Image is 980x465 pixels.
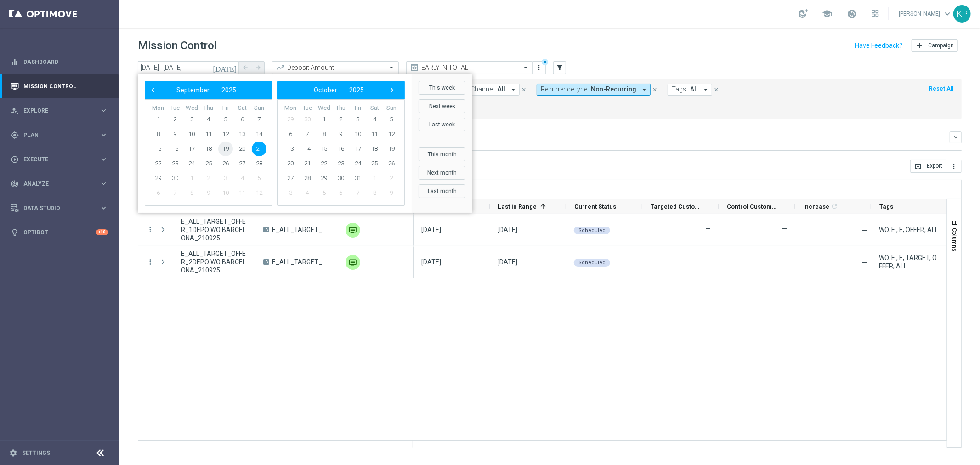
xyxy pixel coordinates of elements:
th: weekday [150,104,167,112]
div: Private message [346,255,360,270]
i: arrow_drop_down [702,85,710,94]
i: refresh [831,203,838,210]
span: 21 [252,142,266,156]
label: — [782,257,787,265]
span: 18 [367,142,382,156]
i: lightbulb [11,228,19,237]
i: arrow_drop_down [640,85,648,94]
i: close [713,86,719,93]
ng-select: EARLY IN TOTAL [406,61,533,74]
span: Tags [879,203,893,210]
span: 10 [218,186,233,200]
i: keyboard_arrow_right [99,130,108,139]
span: 7 [252,112,266,127]
span: E_ALL_TARGET_OFFER_1DEPO WO BARCELONA_210925 [181,217,248,242]
span: 28 [300,171,315,186]
span: 24 [351,156,365,171]
div: gps_fixed Plan keyboard_arrow_right [10,131,108,139]
span: 2 [334,112,348,127]
span: 18 [201,142,216,156]
a: Mission Control [23,74,108,98]
span: 5 [384,112,399,127]
span: Channel: [470,85,495,93]
colored-tag: Scheduled [574,226,610,234]
label: — [782,225,787,233]
span: Targeted Customers [651,203,703,210]
div: Press SPACE to select this row. [138,246,414,278]
button: keyboard_arrow_down [950,131,962,143]
i: keyboard_arrow_down [952,134,959,141]
i: keyboard_arrow_right [99,106,108,115]
span: 31 [351,171,365,186]
button: September [170,84,215,96]
i: preview [410,63,419,72]
button: open_in_browser Export [910,160,946,173]
span: 17 [184,142,199,156]
div: 21 Sep 2025, Sunday [498,258,517,266]
span: 2 [384,171,399,186]
button: more_vert [146,258,154,266]
span: 26 [384,156,399,171]
button: close [712,85,720,95]
span: 4 [201,112,216,127]
span: Control Customers [727,203,779,210]
th: weekday [250,104,267,112]
button: more_vert [535,62,544,73]
span: Tags: [672,85,688,93]
i: add [916,42,923,49]
h1: Mission Control [138,39,217,52]
span: 27 [235,156,249,171]
span: 2025 [349,86,364,94]
th: weekday [217,104,234,112]
span: 29 [151,171,165,186]
span: 6 [235,112,249,127]
span: 8 [317,127,331,142]
div: person_search Explore keyboard_arrow_right [10,107,108,114]
span: 25 [367,156,382,171]
button: › [386,84,398,96]
i: person_search [11,107,19,115]
button: This week [419,81,465,95]
input: Have Feedback? [855,42,902,49]
a: [PERSON_NAME]keyboard_arrow_down [898,7,953,21]
span: 26 [218,156,233,171]
i: more_vert [146,226,154,234]
button: Recurrence type: Non-Recurring arrow_drop_down [537,84,651,96]
label: — [706,257,711,265]
span: 20 [235,142,249,156]
th: weekday [349,104,366,112]
a: Optibot [23,220,96,244]
span: A [263,259,269,265]
i: keyboard_arrow_right [99,179,108,188]
th: weekday [167,104,184,112]
button: 2025 [343,84,370,96]
th: weekday [316,104,333,112]
span: WO, E , E, TARGET, OFFER, ALL [879,254,940,270]
i: more_vert [536,64,543,71]
span: 24 [184,156,199,171]
th: weekday [282,104,299,112]
span: 4 [235,171,249,186]
span: 6 [334,186,348,200]
span: 19 [384,142,399,156]
span: 10 [184,127,199,142]
span: — [862,259,867,267]
span: 12 [252,186,266,200]
label: — [706,225,711,233]
bs-datepicker-navigation-view: ​ ​ ​ [279,84,398,96]
span: 8 [367,186,382,200]
div: Mission Control [10,83,108,90]
span: 8 [151,127,165,142]
div: 21 Sep 2025, Sunday [421,226,441,234]
span: Data Studio [23,205,99,211]
span: E_ALL_TARGET_OFFER_2DEPO WO BARCELONA_210925 [181,250,248,274]
i: trending_up [276,63,285,72]
i: [DATE] [213,63,238,72]
span: 30 [334,171,348,186]
div: Private message [346,223,360,238]
button: 2025 [215,84,242,96]
div: equalizer Dashboard [10,58,108,66]
button: close [651,85,659,95]
span: 1 [151,112,165,127]
span: 21 [300,156,315,171]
